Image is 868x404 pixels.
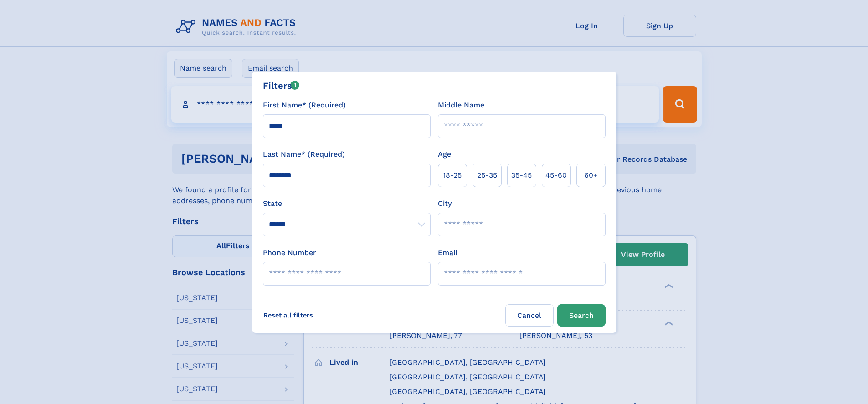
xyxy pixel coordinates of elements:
label: Middle Name [438,100,484,111]
span: 35‑45 [511,170,532,181]
button: Search [557,304,606,327]
div: Filters [263,79,300,92]
label: City [438,198,452,209]
label: Email [438,247,457,258]
label: First Name* (Required) [263,100,346,111]
span: 18‑25 [443,170,462,181]
span: 60+ [584,170,598,181]
label: Reset all filters [257,304,319,326]
span: 25‑35 [477,170,497,181]
label: Age [438,149,451,160]
label: Last Name* (Required) [263,149,345,160]
label: State [263,198,431,209]
label: Phone Number [263,247,316,258]
label: Cancel [505,304,554,327]
span: 45‑60 [545,170,567,181]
